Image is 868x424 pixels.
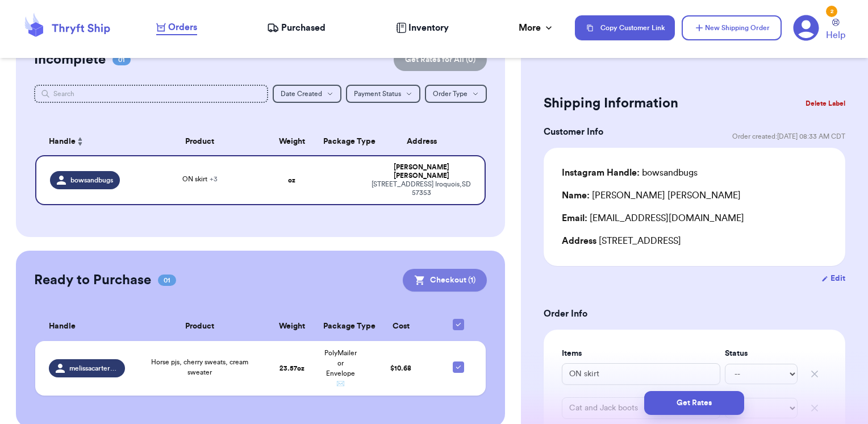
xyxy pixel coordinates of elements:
button: Date Created [273,85,341,103]
a: Orders [156,20,197,35]
span: Instagram Handle: [562,168,640,177]
span: $ 10.68 [390,365,411,372]
label: Items [562,348,720,359]
button: Edit [821,273,845,284]
th: Product [132,128,268,155]
span: Email: [562,214,587,223]
div: [PERSON_NAME] [PERSON_NAME] [562,189,741,202]
span: PolyMailer or Envelope ✉️ [324,350,357,387]
span: bowsandbugs [70,176,113,185]
th: Product [132,312,268,341]
button: Checkout (1) [403,269,487,292]
div: [STREET_ADDRESS] [562,234,827,248]
th: Weight [268,312,316,341]
div: 2 [826,6,837,17]
span: Address [562,236,596,246]
span: Handle [49,321,76,332]
span: melissacarter_12 [69,364,119,373]
th: Package Type [316,312,365,341]
div: More [519,21,554,35]
a: 2 [793,15,819,41]
th: Address [365,128,486,155]
button: New Shipping Order [682,15,782,40]
span: Handle [49,136,76,148]
div: [EMAIL_ADDRESS][DOMAIN_NAME] [562,211,827,225]
h3: Order Info [544,307,845,321]
div: bowsandbugs [562,166,698,180]
span: Order created: [DATE] 08:33 AM CDT [732,132,845,141]
label: Status [725,348,798,359]
h2: Shipping Information [544,94,678,113]
span: ON skirt [182,176,218,182]
input: Search [34,85,269,103]
strong: 23.57 oz [279,365,304,372]
span: Date Created [281,90,322,97]
h2: Ready to Purchase [34,271,151,289]
button: Copy Customer Link [575,15,675,40]
a: Purchased [267,21,325,35]
span: Horse pjs, cherry sweats, cream sweater [151,359,248,376]
div: [STREET_ADDRESS] Iroquois , SD 57353 [372,180,471,197]
div: [PERSON_NAME] [PERSON_NAME] [372,163,471,180]
button: Order Type [425,85,487,103]
th: Weight [268,128,316,155]
span: Inventory [408,21,449,35]
button: Get Rates [644,391,744,415]
h3: Customer Info [544,125,603,139]
a: Inventory [396,21,449,35]
th: Cost [365,312,437,341]
span: Order Type [433,90,468,97]
span: + 3 [210,176,218,182]
th: Package Type [316,128,365,155]
span: Help [826,28,845,42]
span: Payment Status [354,90,401,97]
span: 01 [112,54,131,65]
strong: oz [288,177,295,184]
span: Purchased [281,21,325,35]
button: Payment Status [346,85,420,103]
button: Sort ascending [76,135,85,148]
span: Name: [562,191,590,200]
span: 01 [158,275,176,286]
button: Get Rates for All (0) [394,48,487,71]
h2: Incomplete [34,51,106,69]
button: Delete Label [801,91,850,116]
span: Orders [168,20,197,34]
a: Help [826,19,845,42]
